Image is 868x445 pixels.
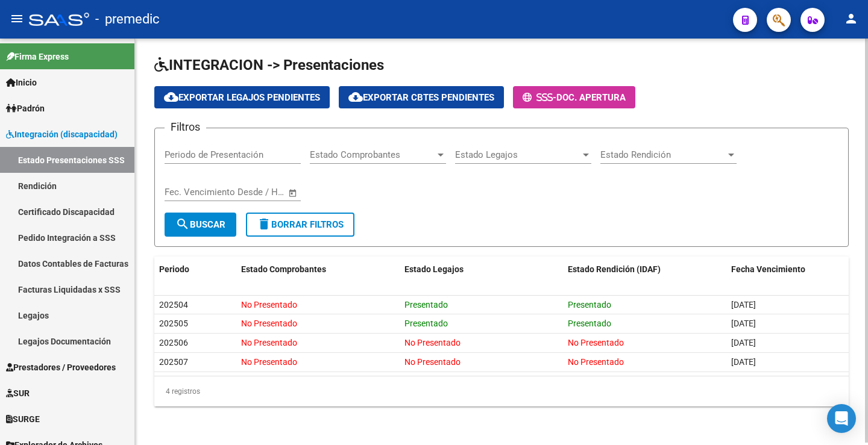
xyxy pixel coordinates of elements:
[224,187,283,198] input: Fecha fin
[241,338,297,347] span: No Presentado
[844,11,858,26] mat-icon: person
[731,319,756,328] span: [DATE]
[6,387,30,400] span: SUR
[6,102,45,115] span: Padrón
[241,300,297,310] span: No Presentado
[286,186,300,200] button: Open calendar
[339,86,504,108] button: Exportar Cbtes Pendientes
[6,128,118,141] span: Integración (discapacidad)
[159,319,188,328] span: 202505
[154,376,849,406] div: 4 registros
[159,338,188,347] span: 202506
[404,300,448,310] span: Presentado
[6,50,69,63] span: Firma Express
[513,86,635,108] button: -Doc. Apertura
[154,57,384,73] span: INTEGRACION -> Presentaciones
[6,412,40,426] span: SURGE
[175,219,225,230] span: Buscar
[165,187,213,198] input: Fecha inicio
[310,149,435,160] span: Estado Comprobantes
[731,338,756,347] span: [DATE]
[523,92,556,103] span: -
[6,361,116,374] span: Prestadores / Proveedores
[154,86,330,108] button: Exportar Legajos Pendientes
[568,319,611,328] span: Presentado
[257,219,344,230] span: Borrar Filtros
[10,11,24,26] mat-icon: menu
[404,338,461,347] span: No Presentado
[556,92,626,103] span: Doc. Apertura
[95,6,160,33] span: - premedic
[568,357,624,367] span: No Presentado
[404,264,464,274] span: Estado Legajos
[154,257,236,282] datatable-header-cell: Periodo
[731,264,805,274] span: Fecha Vencimiento
[726,257,849,282] datatable-header-cell: Fecha Vencimiento
[568,300,611,310] span: Presentado
[6,76,37,89] span: Inicio
[731,300,756,310] span: [DATE]
[455,149,580,160] span: Estado Legajos
[165,119,206,135] h3: Filtros
[159,264,189,274] span: Periodo
[164,90,178,104] mat-icon: cloud_download
[236,257,400,282] datatable-header-cell: Estado Comprobantes
[568,338,624,347] span: No Presentado
[175,217,190,231] mat-icon: search
[404,357,461,367] span: No Presentado
[400,257,563,282] datatable-header-cell: Estado Legajos
[348,90,363,104] mat-icon: cloud_download
[159,300,188,310] span: 202504
[164,92,320,103] span: Exportar Legajos Pendientes
[257,217,271,231] mat-icon: delete
[568,264,661,274] span: Estado Rendición (IDAF)
[563,257,726,282] datatable-header-cell: Estado Rendición (IDAF)
[165,213,236,237] button: Buscar
[348,92,494,103] span: Exportar Cbtes Pendientes
[827,404,856,433] div: Open Intercom Messenger
[159,357,188,367] span: 202507
[241,319,297,328] span: No Presentado
[600,149,726,160] span: Estado Rendición
[404,319,448,328] span: Presentado
[731,357,756,367] span: [DATE]
[241,264,326,274] span: Estado Comprobantes
[241,357,297,367] span: No Presentado
[246,213,354,237] button: Borrar Filtros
